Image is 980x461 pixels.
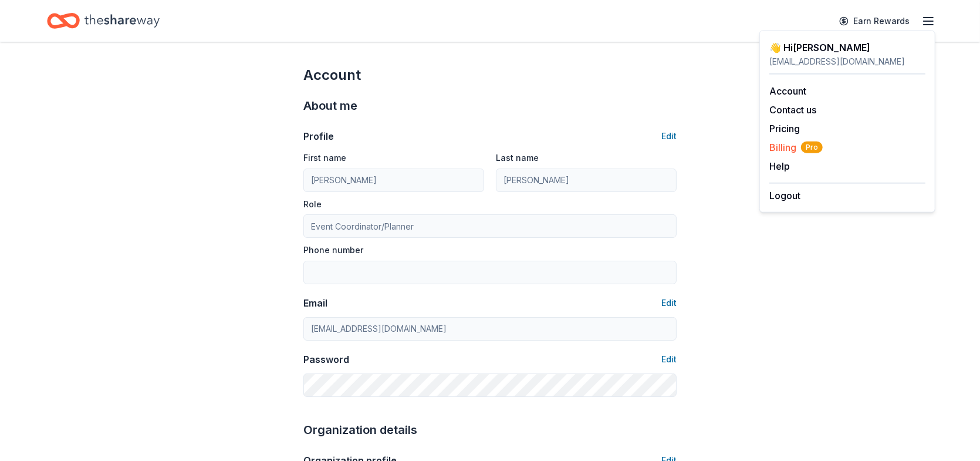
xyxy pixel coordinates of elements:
a: Account [769,85,806,97]
div: Account [303,66,677,85]
div: Profile [303,129,334,143]
button: Edit [661,129,677,143]
div: Organization details [303,420,677,439]
a: Pricing [769,123,800,134]
label: Last name [496,152,539,164]
div: Email [303,296,327,310]
button: Edit [661,352,677,366]
label: Phone number [303,244,363,256]
button: Help [769,159,790,173]
div: About me [303,96,677,115]
button: Edit [661,296,677,310]
div: [EMAIL_ADDRESS][DOMAIN_NAME] [769,55,925,69]
span: Billing [769,140,823,154]
label: Role [303,198,322,210]
div: Password [303,352,349,366]
button: Logout [769,189,800,203]
span: Pro [801,142,823,153]
a: Earn Rewards [832,11,917,32]
label: First name [303,152,346,164]
button: Contact us [769,103,816,117]
button: BillingPro [769,140,823,154]
a: Home [47,7,160,35]
div: 👋 Hi [PERSON_NAME] [769,41,925,55]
